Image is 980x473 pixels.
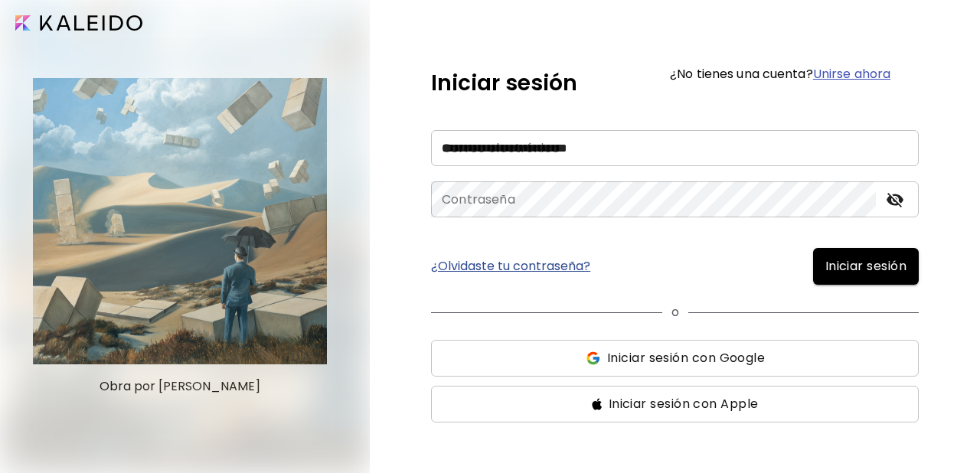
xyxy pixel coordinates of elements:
img: ss [585,351,601,366]
h5: Iniciar sesión [431,67,577,99]
button: Iniciar sesión [813,248,919,285]
a: Unirse ahora [813,65,890,83]
span: Iniciar sesión con Apple [609,395,759,413]
span: Iniciar sesión [825,257,906,276]
img: ss [592,398,603,410]
p: o [671,303,679,321]
span: Iniciar sesión con Google [607,349,765,367]
button: ssIniciar sesión con Google [431,340,919,377]
button: toggle password visibility [882,187,908,213]
a: ¿Olvidaste tu contraseña? [431,260,590,272]
h6: ¿No tienes una cuenta? [670,68,890,80]
button: ssIniciar sesión con Apple [431,386,919,422]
